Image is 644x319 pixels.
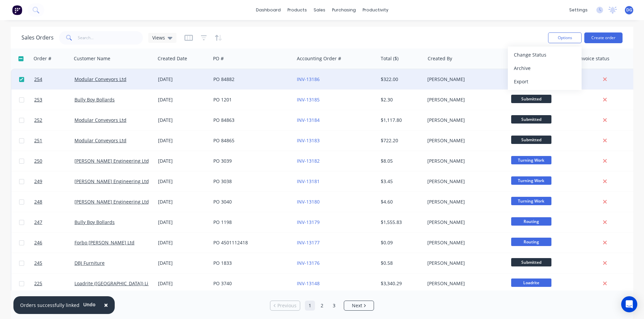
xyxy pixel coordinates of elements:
a: 249 [34,171,74,191]
div: [PERSON_NAME] [427,198,502,205]
div: PO 3038 [213,178,288,185]
div: PO 4501112418 [213,239,288,246]
a: INV-13177 [297,239,320,246]
input: Search... [78,31,143,45]
div: PO 3040 [213,198,288,205]
div: Total ($) [381,55,398,62]
a: INV-13183 [297,137,320,144]
span: × [104,300,108,310]
div: Created By [428,55,452,62]
span: DG [626,7,632,13]
a: Modular Conveyors Ltd [74,137,126,144]
div: [PERSON_NAME] [427,239,502,246]
div: [DATE] [158,260,208,266]
div: $8.05 [381,158,420,164]
a: Next page [344,302,374,309]
span: 245 [34,260,42,266]
div: [DATE] [158,178,208,185]
span: Loadrite [511,278,551,287]
div: PO 3740 [213,280,288,287]
a: 225 [34,273,74,294]
div: $0.58 [381,260,420,266]
div: [DATE] [158,76,208,83]
div: productivity [359,5,392,15]
div: [DATE] [158,96,208,103]
div: PO 3039 [213,158,288,164]
div: Accounting Order # [297,55,341,62]
span: Turning Work [511,197,551,205]
div: Open Intercom Messenger [621,296,637,312]
div: PO 84863 [213,117,288,124]
div: [PERSON_NAME] [427,260,502,266]
a: 251 [34,131,74,151]
span: Routing [511,238,551,246]
span: Previous [277,302,297,309]
div: purchasing [329,5,359,15]
span: 246 [34,239,42,246]
a: Forbo [PERSON_NAME] Ltd [74,239,135,246]
div: [DATE] [158,219,208,226]
div: $322.00 [381,76,420,83]
a: INV-13186 [297,76,320,82]
div: Archive [514,63,576,73]
a: dashboard [253,5,284,15]
a: Bully Boy Bollards [74,96,115,103]
a: INV-13182 [297,158,320,164]
div: [PERSON_NAME] [427,178,502,185]
a: INV-13176 [297,260,320,266]
a: [PERSON_NAME] Engineering Ltd [74,178,149,184]
span: Submitted [511,258,551,266]
span: 250 [34,158,42,164]
div: [PERSON_NAME] [427,219,502,226]
button: Create order [584,32,623,43]
div: Customer Name [74,55,110,62]
div: $1,555.83 [381,219,420,226]
span: 248 [34,198,42,205]
ul: Pagination [267,301,377,311]
a: [PERSON_NAME] Engineering Ltd [74,198,149,205]
button: Undo [79,300,99,310]
div: Created Date [158,55,187,62]
div: PO 1833 [213,260,288,266]
a: Page 1 is your current page [305,301,315,311]
span: 249 [34,178,42,185]
div: [DATE] [158,239,208,246]
div: [PERSON_NAME] [427,158,502,164]
span: 253 [34,96,42,103]
span: Submitted [511,136,551,144]
div: $722.20 [381,137,420,144]
span: Routing [511,217,551,226]
a: 245 [34,253,74,273]
a: 254 [34,69,74,89]
div: products [284,5,310,15]
div: $1,117.80 [381,117,420,124]
div: $4.60 [381,198,420,205]
div: [DATE] [158,158,208,164]
div: PO 1198 [213,219,288,226]
button: Options [548,32,582,43]
a: INV-13185 [297,96,320,103]
div: PO # [213,55,224,62]
div: [DATE] [158,280,208,287]
a: INV-13180 [297,198,320,205]
a: INV-13148 [297,280,320,287]
div: Orders successfully linked [20,302,79,309]
a: Modular Conveyors Ltd [74,117,126,123]
h1: Sales Orders [21,34,54,41]
a: 250 [34,151,74,171]
div: Export [514,77,576,86]
div: [DATE] [158,117,208,124]
span: Turning Work [511,176,551,185]
span: Next [352,302,362,309]
span: Submitted [511,95,551,103]
div: PO 1201 [213,96,288,103]
a: 246 [34,233,74,253]
div: [DATE] [158,137,208,144]
span: Turning Work [511,156,551,164]
a: INV-13181 [297,178,320,184]
a: Bully Boy Bollards [74,219,115,225]
span: Views [152,34,165,41]
a: INV-13184 [297,117,320,123]
div: settings [566,5,591,15]
div: [PERSON_NAME] [427,280,502,287]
